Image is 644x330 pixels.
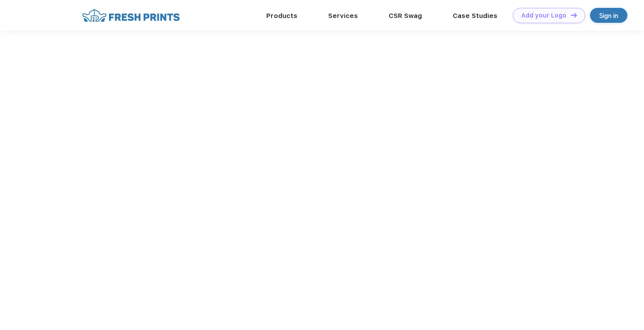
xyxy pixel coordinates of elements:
a: Products [266,12,297,20]
div: Add your Logo [521,12,566,19]
img: DT [571,13,577,18]
a: Sign in [590,8,627,23]
div: Sign in [599,11,618,21]
img: fo%20logo%202.webp [79,8,182,23]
